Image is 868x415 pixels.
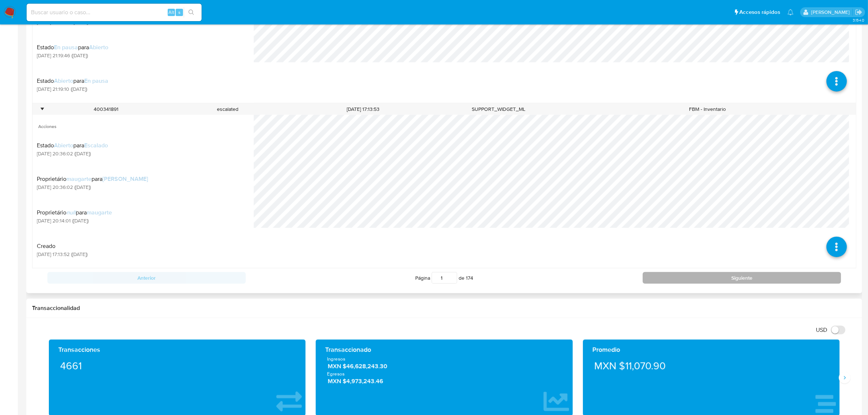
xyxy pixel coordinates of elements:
[41,106,43,113] div: •
[37,77,54,85] span: Estado
[415,272,473,284] span: Página de
[47,272,246,284] button: Anterior
[37,184,148,190] span: [DATE] 20:36:02 ([DATE])
[54,43,78,51] span: En pausa
[37,19,141,25] span: [DATE] 21:22:35 ([DATE])
[855,8,863,16] a: Salir
[559,103,856,115] div: FBM - Inventario
[66,175,92,183] span: maugarte
[37,175,148,183] div: para
[37,86,108,92] span: [DATE] 21:19:10 ([DATE])
[54,141,73,150] span: Abierto
[37,44,108,51] div: para
[89,43,108,51] span: Abierto
[27,8,202,17] input: Buscar usuario o caso...
[37,141,54,150] span: Estado
[37,217,112,224] span: [DATE] 20:14:01 ([DATE])
[66,208,76,217] span: null
[288,103,438,115] div: [DATE] 17:13:53
[466,274,473,282] span: 174
[37,209,112,216] div: para
[739,8,780,16] span: Accesos rápidos
[853,17,864,23] span: 3.154.0
[54,77,73,85] span: Abierto
[37,142,108,149] div: para
[643,272,841,284] button: Siguiente
[787,9,794,15] a: Notificaciones
[37,243,87,250] span: Creado
[37,251,87,257] span: [DATE] 17:13:52 ([DATE])
[811,9,852,16] p: daniela.lagunesrodriguez@mercadolibre.com.mx
[84,141,108,150] span: Escalado
[45,103,167,115] div: 400341891
[102,175,148,183] span: [PERSON_NAME]
[37,175,66,183] span: Proprietário
[32,305,856,312] h1: Transaccionalidad
[184,7,199,18] button: search-icon
[84,77,108,85] span: En pausa
[178,9,180,16] span: s
[37,52,108,59] span: [DATE] 21:19:46 ([DATE])
[167,103,288,115] div: escalated
[37,43,54,51] span: Estado
[87,208,112,217] span: maugarte
[37,208,66,217] span: Proprietário
[168,9,174,16] span: Alt
[37,150,108,157] span: [DATE] 20:36:02 ([DATE])
[32,115,254,132] span: Acciones
[37,77,108,85] div: para
[438,103,559,115] div: SUPPORT_WIDGET_ML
